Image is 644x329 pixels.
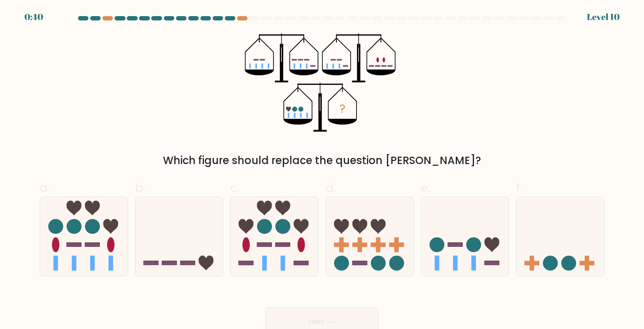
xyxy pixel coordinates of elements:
[45,153,599,168] div: Which figure should replace the question [PERSON_NAME]?
[325,179,336,196] span: d.
[587,10,620,23] div: Level 10
[230,179,240,196] span: c.
[339,101,346,117] tspan: ?
[40,179,50,196] span: a.
[421,179,430,196] span: e.
[135,179,146,196] span: b.
[24,10,43,23] div: 0:40
[516,179,522,196] span: f.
